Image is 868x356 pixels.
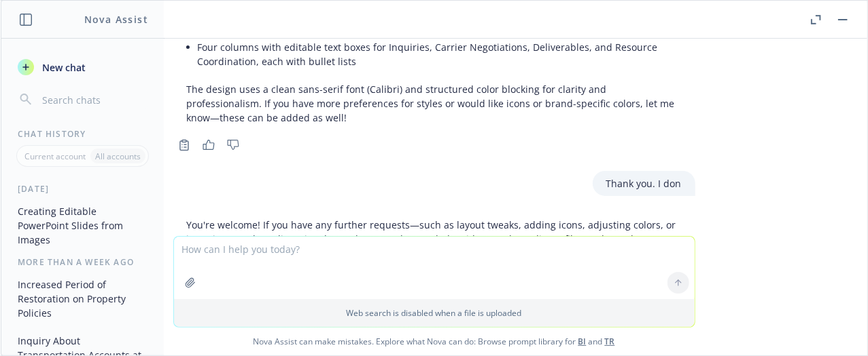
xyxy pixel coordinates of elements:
[39,90,147,109] input: Search chats
[39,60,86,75] span: New chat
[24,151,86,162] p: Current account
[578,336,587,347] a: BI
[1,256,164,268] div: More than a week ago
[187,82,682,125] p: The design uses a clean sans-serif font (Calibri) and structured color blocking for clarity and p...
[605,336,615,347] a: TR
[6,328,862,355] span: Nova Assist can make mistakes. Explore what Nova can do: Browse prompt library for and
[178,139,190,151] svg: Copy to clipboard
[222,136,244,155] button: Thumbs down
[12,55,153,79] button: New chat
[1,183,164,195] div: [DATE]
[12,273,153,324] button: Increased Period of Restoration on Property Policies
[606,176,682,191] p: Thank you. I don
[84,12,148,26] h1: Nova Assist
[198,37,682,71] li: Four columns with editable text boxes for Inquiries, Carrier Negotiations, Deliverables, and Reso...
[1,128,164,140] div: Chat History
[95,151,141,162] p: All accounts
[187,218,682,246] p: You're welcome! If you have any further requests—such as layout tweaks, adding icons, adjusting c...
[182,307,687,319] p: Web search is disabled when a file is uploaded
[12,200,153,251] button: Creating Editable PowerPoint Slides from Images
